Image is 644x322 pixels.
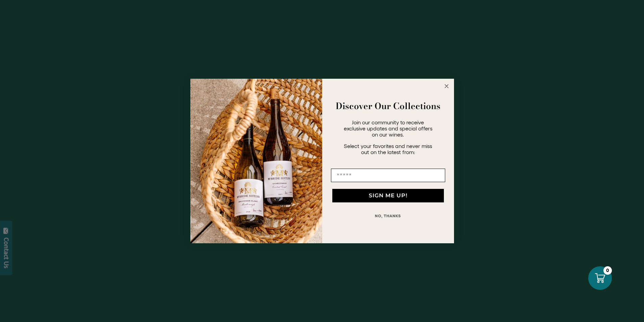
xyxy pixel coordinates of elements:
[331,209,445,223] button: NO, THANKS
[332,189,444,202] button: SIGN ME UP!
[336,99,440,113] strong: Discover Our Collections
[344,143,432,155] span: Select your favorites and never miss out on the latest from:
[603,266,612,275] div: 0
[190,79,322,244] img: 42653730-7e35-4af7-a99d-12bf478283cf.jpeg
[331,169,445,182] input: Email
[344,119,432,138] span: Join our community to receive exclusive updates and special offers on our wines.
[443,82,451,90] button: Close dialog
